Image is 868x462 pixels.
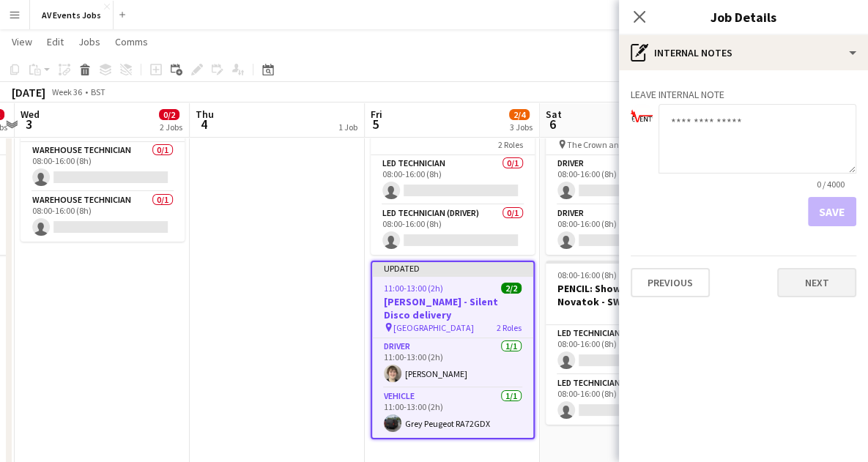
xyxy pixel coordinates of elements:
[6,32,38,51] a: View
[393,322,474,333] span: [GEOGRAPHIC_DATA]
[777,268,856,297] button: Next
[21,91,185,242] app-job-card: 08:00-16:00 (8h)0/2Warehouse prep PENCIL The Barn2 RolesWarehouse Technician0/108:00-16:00 (8h) W...
[371,108,382,121] span: Fri
[546,325,710,375] app-card-role: LED Technician0/108:00-16:00 (8h)
[47,35,64,48] span: Edit
[41,32,70,51] a: Edit
[498,139,523,150] span: 2 Roles
[546,282,710,308] h3: PENCIL: Show Day & Strike: Novatok - SW7 - LED Wall
[805,179,856,190] span: 0 / 4000
[546,108,562,121] span: Sat
[384,283,443,294] span: 11:00-13:00 (2h)
[73,32,106,51] a: Jobs
[372,262,533,274] div: Updated
[544,116,562,133] span: 6
[193,116,214,133] span: 4
[372,388,533,438] app-card-role: Vehicle1/111:00-13:00 (2h)Grey Peugeot RA72GDX
[546,375,710,425] app-card-role: LED Technician (Driver)0/108:00-16:00 (8h)
[196,108,214,121] span: Thu
[371,91,535,255] app-job-card: 08:00-16:00 (8h)0/2PENCIL: Build Day: Novatok - SW7 - LED Wall2 RolesLED Technician0/108:00-16:00...
[631,268,710,297] button: Previous
[371,205,535,255] app-card-role: LED Technician (Driver)0/108:00-16:00 (8h)
[509,109,530,120] span: 2/4
[21,108,40,121] span: Wed
[368,116,382,133] span: 5
[371,155,535,205] app-card-role: LED Technician0/108:00-16:00 (8h)
[631,88,856,101] h3: Leave internal note
[30,1,114,29] button: AV Events Jobs
[567,139,651,150] span: The Crown and Thistle
[510,122,533,133] div: 3 Jobs
[546,155,710,205] app-card-role: Driver0/108:00-16:00 (8h)
[557,269,617,280] span: 08:00-16:00 (8h)
[160,122,182,133] div: 2 Jobs
[18,116,40,133] span: 3
[48,86,85,97] span: Week 36
[12,35,32,48] span: View
[159,109,179,120] span: 0/2
[21,192,185,242] app-card-role: Warehouse Technician0/108:00-16:00 (8h)
[546,91,710,255] app-job-card: 08:00-16:00 (8h)0/2CONFIRMED: 1693 - Silent Disco - Reanne The Crown and Thistle2 RolesDriver0/10...
[78,35,100,48] span: Jobs
[109,32,154,51] a: Comms
[501,283,522,294] span: 2/2
[497,322,522,333] span: 2 Roles
[338,122,357,133] div: 1 Job
[12,85,45,100] div: [DATE]
[619,35,868,70] div: Internal notes
[619,7,868,26] h3: Job Details
[371,261,535,439] app-job-card: Updated11:00-13:00 (2h)2/2[PERSON_NAME] - Silent Disco delivery [GEOGRAPHIC_DATA]2 RolesDriver1/1...
[115,35,148,48] span: Comms
[91,86,105,97] div: BST
[372,338,533,388] app-card-role: Driver1/111:00-13:00 (2h)[PERSON_NAME]
[21,142,185,192] app-card-role: Warehouse Technician0/108:00-16:00 (8h)
[546,261,710,425] app-job-card: 08:00-16:00 (8h)0/2PENCIL: Show Day & Strike: Novatok - SW7 - LED Wall2 RolesLED Technician0/108:...
[372,295,533,321] h3: [PERSON_NAME] - Silent Disco delivery
[546,205,710,255] app-card-role: Driver0/108:00-16:00 (8h)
